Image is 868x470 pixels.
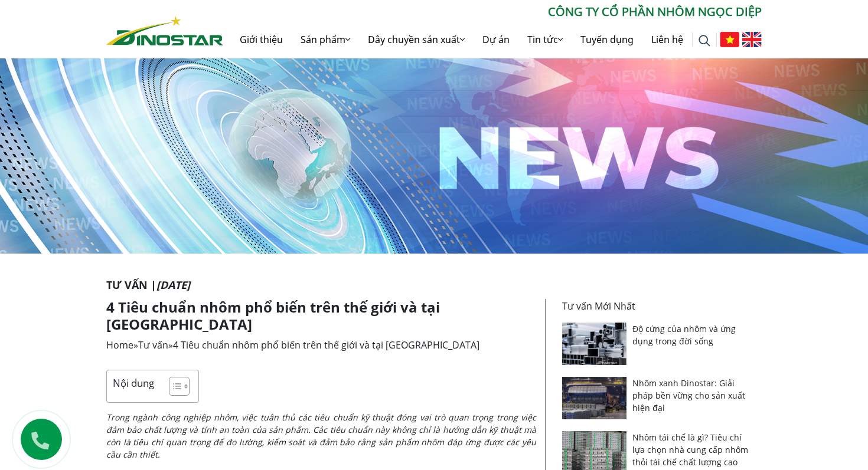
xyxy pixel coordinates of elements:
[562,299,755,313] p: Tư vấn Mới Nhất
[562,323,626,365] img: Độ cứng của nhôm và ứng dụng trong đời sống
[106,338,479,351] span: » »
[138,338,168,351] a: Tư vấn
[632,323,736,347] a: Độ cứng của nhôm và ứng dụng trong đời sống
[562,377,626,419] img: Nhôm xanh Dinostar: Giải pháp bền vững cho sản xuất hiện đại
[359,21,474,58] a: Dây chuyền sản xuất
[572,21,642,58] a: Tuyển dụng
[113,376,154,390] p: Nội dung
[742,32,762,47] img: English
[106,338,133,351] a: Home
[518,21,572,58] a: Tin tức
[632,432,748,468] a: Nhôm tái chế là gì? Tiêu chí lựa chọn nhà cung cấp nhôm thỏi tái chế chất lượng cao
[106,277,762,293] p: Tư vấn |
[231,21,292,58] a: Giới thiệu
[720,32,739,47] img: Tiếng Việt
[106,16,223,45] img: Nhôm Dinostar
[160,376,187,396] a: Toggle Table of Content
[106,412,536,460] span: Trong ngành công nghiệp nhôm, việc tuân thủ các tiêu chuẩn kỹ thuật đóng vai trò quan trọng trong...
[642,21,692,58] a: Liên hệ
[173,338,479,351] span: 4 Tiêu chuẩn nhôm phổ biến trên thế giới và tại [GEOGRAPHIC_DATA]
[699,35,710,47] img: search
[292,21,359,58] a: Sản phẩm
[156,278,190,292] i: [DATE]
[632,377,745,413] a: Nhôm xanh Dinostar: Giải pháp bền vững cho sản xuất hiện đại
[106,299,536,333] h1: 4 Tiêu chuẩn nhôm phổ biến trên thế giới và tại [GEOGRAPHIC_DATA]
[223,3,762,21] p: CÔNG TY CỔ PHẦN NHÔM NGỌC DIỆP
[474,21,518,58] a: Dự án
